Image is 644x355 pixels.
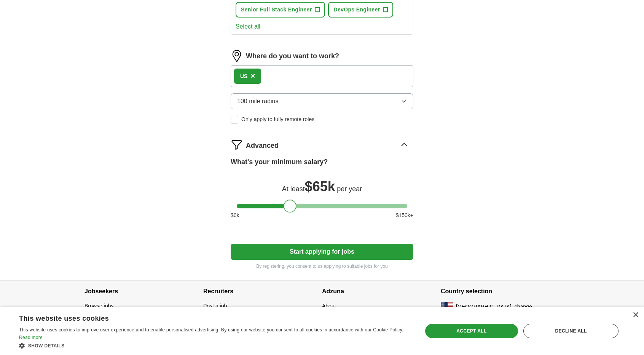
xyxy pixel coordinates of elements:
[337,185,362,193] span: per year
[246,51,339,61] label: Where do you want to work?
[203,303,227,309] a: Post a job
[328,2,393,18] button: DevOps Engineer
[84,303,113,309] a: Browse jobs
[231,263,413,270] p: By registering, you consent to us applying to suitable jobs for you
[241,6,312,14] span: Senior Full Stack Engineer
[231,139,243,151] img: filter
[231,157,328,167] label: What's your minimum salary?
[231,116,238,123] input: Only apply to fully remote roles
[236,22,260,31] button: Select all
[333,6,380,14] span: DevOps Engineer
[441,302,453,311] img: US flag
[282,185,305,193] span: At least
[231,211,239,219] span: $ 0 k
[236,2,325,18] button: Senior Full Stack Engineer
[19,342,410,349] div: Show details
[19,312,391,323] div: This website uses cookies
[633,312,638,318] div: Close
[441,281,560,302] h4: Country selection
[241,115,314,123] span: Only apply to fully remote roles
[231,93,413,109] button: 100 mile radius
[250,72,255,80] span: ×
[515,303,532,311] button: change
[19,335,43,340] a: Read more, opens a new window
[425,324,518,338] div: Accept all
[523,324,618,338] div: Decline all
[246,141,279,151] span: Advanced
[456,303,512,311] span: [GEOGRAPHIC_DATA]
[396,211,413,219] span: $ 150 k+
[237,97,279,106] span: 100 mile radius
[19,327,403,333] span: This website uses cookies to improve user experience and to enable personalised advertising. By u...
[250,70,255,82] button: ×
[322,303,336,309] a: About
[240,72,247,80] div: US
[231,244,413,260] button: Start applying for jobs
[305,179,335,194] span: $ 65k
[231,50,243,62] img: location.png
[28,343,65,349] span: Show details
